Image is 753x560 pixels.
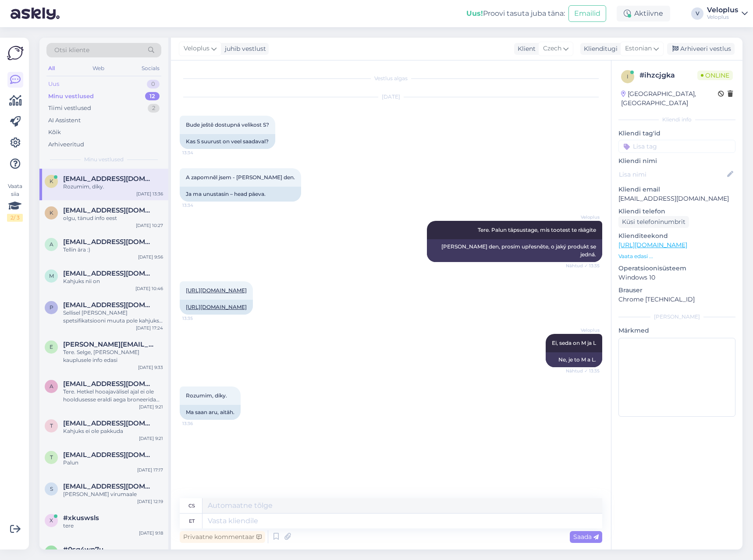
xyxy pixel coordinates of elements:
[54,46,89,55] span: Otsi kliente
[63,482,154,490] span: sanderosvet@outlook.com
[91,63,106,74] div: Web
[147,80,160,89] div: 0
[50,454,53,461] span: t
[427,239,602,262] div: [PERSON_NAME] den, prosím upřesněte, o jaký produkt se jedná.
[63,175,154,183] span: karelnekut@seznam.cz
[617,6,670,21] div: Aktiivne
[180,405,241,420] div: Ma saan aru, aitäh.
[180,531,265,543] div: Privaatne kommentaar
[50,209,53,216] span: k
[618,326,735,335] p: Märkmed
[619,170,725,179] input: Lisa nimi
[182,149,215,156] span: 13:34
[136,191,163,197] div: [DATE] 13:36
[63,348,163,364] div: Tere. Selge, [PERSON_NAME] kauplusele info edasi
[48,80,59,89] div: Uus
[618,295,735,304] p: Chrome [TECHNICAL_ID]
[84,156,124,163] span: Minu vestlused
[566,368,600,374] span: Nähtud ✓ 13:35
[221,44,266,53] div: juhib vestlust
[625,44,652,53] span: Estonian
[63,459,163,467] div: Palun
[182,202,215,209] span: 13:34
[189,514,195,528] div: et
[618,185,735,194] p: Kliendi email
[48,140,84,149] div: Arhiveeritud
[618,252,735,260] p: Vaata edasi ...
[140,63,161,74] div: Socials
[50,549,53,555] span: 0
[63,214,163,222] div: olgu, tänud info eest
[50,383,53,390] span: a
[63,546,103,553] span: #0sg4wn7u
[707,7,738,14] div: Veloplus
[618,273,735,282] p: Windows 10
[63,427,163,435] div: Kahjuks ei ole pakkuda
[182,315,215,322] span: 13:35
[184,44,210,53] span: Veloplus
[148,104,160,113] div: 2
[63,277,163,285] div: Kahjuks nii on
[618,286,735,295] p: Brauser
[48,128,61,137] div: Kõik
[639,70,697,81] div: # ihzcjgka
[691,7,703,20] div: V
[63,246,163,254] div: Tellin ära :)
[568,5,606,22] button: Emailid
[63,490,163,498] div: [PERSON_NAME] virumaale
[50,178,53,184] span: k
[139,530,163,536] div: [DATE] 9:18
[63,419,154,427] span: tikka.kristjan@gmail.com
[580,44,618,53] div: Klienditugi
[63,206,154,214] span: kretekiider@gmail.com
[50,422,53,429] span: t
[135,285,163,292] div: [DATE] 10:46
[567,327,600,333] span: Veloplus
[63,309,163,325] div: Sellisel [PERSON_NAME] spetsifikatsiooni muuta pole kahjuks võimalik. Saame komponentidele pakkum...
[63,514,99,522] span: #xkuswsls
[573,533,599,541] span: Saada
[50,344,53,350] span: e
[180,187,301,202] div: Ja ma unustasin – head päeva.
[145,92,160,101] div: 12
[50,304,53,311] span: P
[618,207,735,216] p: Kliendi telefon
[618,140,735,153] input: Lisa tag
[48,92,94,101] div: Minu vestlused
[566,262,600,269] span: Nähtud ✓ 13:35
[186,174,295,181] span: A zapomněl jsem - [PERSON_NAME] den.
[137,498,163,505] div: [DATE] 12:19
[514,44,536,53] div: Klient
[136,325,163,331] div: [DATE] 17:24
[707,7,748,21] a: VeloplusVeloplus
[63,340,154,348] span: erich.keler@outlook.com
[7,214,23,222] div: 2 / 3
[697,71,733,80] span: Online
[188,498,195,513] div: cs
[180,74,602,82] div: Vestlus algas
[50,486,53,492] span: s
[186,121,269,128] span: Bude ještě dostupná velikost S?
[618,156,735,166] p: Kliendi nimi
[50,241,53,248] span: a
[139,435,163,442] div: [DATE] 9:21
[46,63,57,74] div: All
[618,231,735,241] p: Klienditeekond
[180,93,602,101] div: [DATE]
[138,364,163,371] div: [DATE] 9:33
[49,273,54,279] span: m
[182,420,215,427] span: 13:36
[63,269,154,277] span: mihkelagarmaa@gmail.com
[707,14,738,21] div: Veloplus
[618,313,735,321] div: [PERSON_NAME]
[139,404,163,410] div: [DATE] 9:21
[63,388,163,404] div: Tere. Hetkel hooajavälisel ajal ei ole hooldusesse eraldi aega broneerida vaja
[667,43,735,55] div: Arhiveeri vestlus
[63,451,154,459] span: toomrobin@gmail.com
[618,264,735,273] p: Operatsioonisüsteem
[186,392,227,399] span: Rozumim, díky.
[618,129,735,138] p: Kliendi tag'id
[618,216,689,228] div: Küsi telefoninumbrit
[7,182,23,222] div: Vaata siia
[552,340,596,346] span: Ei, seda on M ja L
